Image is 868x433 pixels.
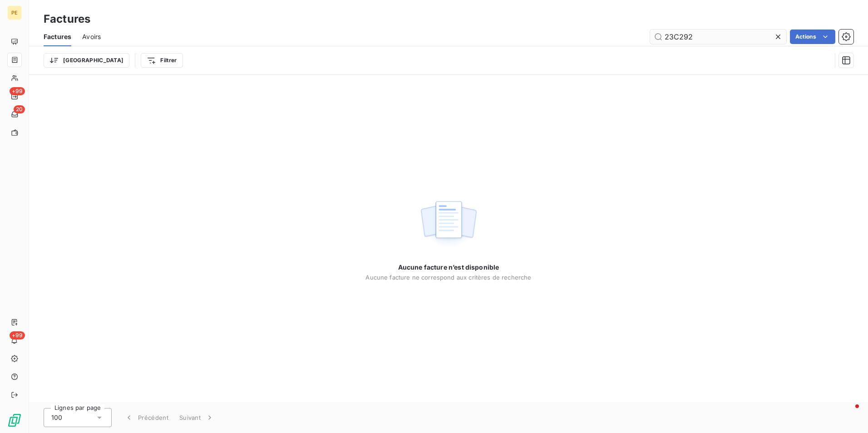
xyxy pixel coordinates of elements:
[7,107,21,122] a: 20
[7,413,22,428] img: Logo LeanPay
[10,331,25,340] span: +99
[44,32,71,41] span: Factures
[14,105,25,113] span: 20
[419,196,478,252] img: empty state
[44,11,90,27] h3: Factures
[7,5,22,20] div: PE
[44,53,129,68] button: [GEOGRAPHIC_DATA]
[119,408,174,427] button: Précédent
[365,274,531,281] span: Aucune facture ne correspond aux critères de recherche
[398,263,499,272] span: Aucune facture n’est disponible
[82,32,101,41] span: Avoirs
[790,30,835,44] button: Actions
[141,53,182,68] button: Filtrer
[837,402,859,424] iframe: Intercom live chat
[7,89,21,103] a: +99
[174,408,220,427] button: Suivant
[10,87,25,95] span: +99
[51,413,62,422] span: 100
[650,30,786,44] input: Rechercher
